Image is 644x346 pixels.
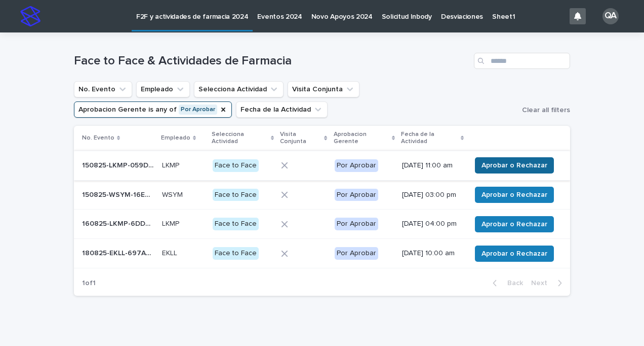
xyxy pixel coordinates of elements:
p: No. Evento [82,132,114,144]
p: WSYM [162,189,185,199]
p: [DATE] 10:00 am [402,249,463,258]
div: Face to Face [213,159,259,172]
p: Aprobacion Gerente [334,129,389,148]
tr: 150825-WSYM-16E85A150825-WSYM-16E85A WSYMWSYM Face to FacePor Aprobar[DATE] 03:00 pmAprobar o Rec... [74,180,570,210]
p: [DATE] 04:00 pm [402,220,463,228]
p: Fecha de la Actividad [401,129,458,148]
p: 160825-LKMP-6DDC3F [82,218,156,228]
button: Visita Conjunta [288,81,359,97]
p: 150825-LKMP-059DF9 [82,159,156,170]
p: 180825-EKLL-697A35 [82,247,156,258]
input: Search [474,53,570,69]
tr: 150825-LKMP-059DF9150825-LKMP-059DF9 LKMPLKMP Face to FacePor Aprobar[DATE] 11:00 amAprobar o Rec... [74,151,570,180]
button: Selecciona Actividad [194,81,284,97]
p: Empleado [161,132,190,144]
p: [DATE] 03:00 pm [402,191,463,199]
img: stacker-logo-s-only.png [20,6,41,26]
button: Aprobacion Gerente [74,101,232,118]
div: Por Aprobar [335,159,378,172]
div: Por Aprobar [335,218,378,230]
button: Next [527,279,570,288]
button: Clear all filters [518,102,570,118]
button: Aprobar o Rechazar [475,216,554,232]
span: Clear all filters [522,107,570,114]
span: Aprobar o Rechazar [481,249,547,259]
div: Por Aprobar [335,189,378,201]
span: Aprobar o Rechazar [481,160,547,170]
button: Fecha de la Actividad [236,101,328,118]
tr: 180825-EKLL-697A35180825-EKLL-697A35 EKLLEKLL Face to FacePor Aprobar[DATE] 10:00 amAprobar o Rec... [74,239,570,268]
div: Por Aprobar [335,247,378,260]
span: Aprobar o Rechazar [481,190,547,200]
p: 1 of 1 [74,271,104,296]
span: Back [501,280,523,287]
button: Aprobar o Rechazar [475,157,554,174]
div: Face to Face [213,189,259,201]
div: Face to Face [213,247,259,260]
button: Back [485,279,527,288]
div: QA [602,8,619,24]
p: [DATE] 11:00 am [402,161,463,170]
button: Aprobar o Rechazar [475,187,554,203]
h1: Face to Face & Actividades de Farmacia [74,54,470,68]
div: Face to Face [213,218,259,230]
p: Selecciona Actividad [212,129,268,148]
p: LKMP [162,159,181,170]
button: Aprobar o Rechazar [475,246,554,262]
p: EKLL [162,247,179,258]
tr: 160825-LKMP-6DDC3F160825-LKMP-6DDC3F LKMPLKMP Face to FacePor Aprobar[DATE] 04:00 pmAprobar o Rec... [74,210,570,239]
button: Empleado [136,81,190,97]
p: 150825-WSYM-16E85A [82,189,156,199]
span: Next [531,280,553,287]
p: LKMP [162,218,181,228]
button: No. Evento [74,81,132,97]
p: Visita Conjunta [280,129,322,148]
span: Aprobar o Rechazar [481,219,547,229]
